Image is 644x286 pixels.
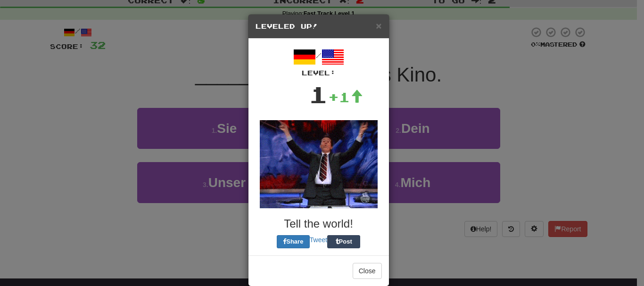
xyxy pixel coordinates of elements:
button: Close [376,21,381,31]
button: Close [353,263,382,279]
h3: Tell the world! [256,218,382,230]
span: × [376,20,381,31]
a: Tweet [310,236,327,244]
button: Post [327,235,360,248]
div: / [256,46,382,78]
div: Level: [256,68,382,78]
div: 1 [309,78,328,111]
div: +1 [328,88,363,106]
img: colbert-2-be1bfdc20e1ad268952deef278b8706a84000d88b3e313df47e9efb4a1bfc052.gif [260,120,378,208]
h5: Leveled Up! [256,22,382,31]
button: Share [277,235,310,248]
